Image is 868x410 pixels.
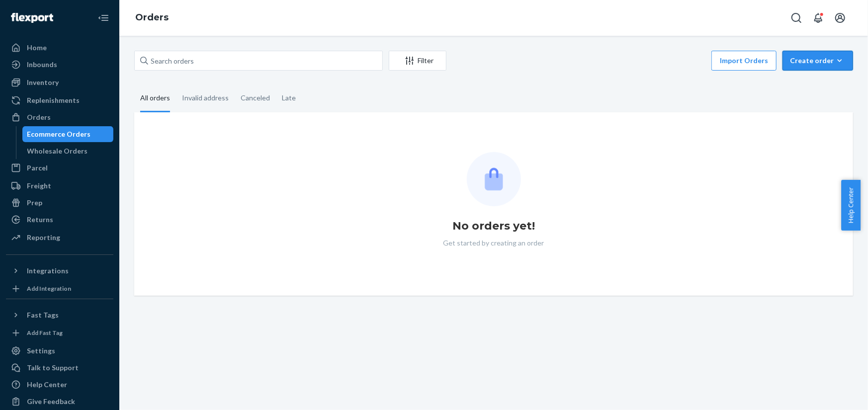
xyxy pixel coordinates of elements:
button: Close Navigation [93,8,113,28]
div: All orders [140,85,170,112]
button: Import Orders [711,51,777,71]
div: Replenishments [27,95,80,105]
a: Home [6,40,113,56]
div: Add Fast Tag [27,328,63,337]
input: Search orders [134,51,383,71]
div: Home [27,43,47,53]
a: Returns [6,212,113,228]
ol: breadcrumbs [127,3,176,32]
div: Inventory [27,78,59,87]
button: Create order [782,51,853,71]
p: Get started by creating an order [443,238,544,248]
a: Inventory [6,75,113,90]
div: Talk to Support [27,363,79,373]
div: Fast Tags [27,310,59,320]
div: Settings [27,346,55,356]
div: Ecommerce Orders [27,129,91,139]
a: Replenishments [6,92,113,108]
img: Flexport logo [11,13,53,23]
button: Fast Tags [6,307,113,323]
a: Parcel [6,160,113,176]
button: Give Feedback [6,394,113,410]
a: Ecommerce Orders [22,126,114,142]
div: Prep [27,198,42,208]
a: Wholesale Orders [22,143,114,159]
div: Returns [27,215,53,225]
a: Orders [135,12,169,23]
div: Parcel [27,163,48,173]
div: Filter [389,56,446,66]
a: Reporting [6,230,113,246]
button: Filter [389,51,446,71]
a: Inbounds [6,57,113,73]
a: Add Integration [6,283,113,295]
button: Open account menu [830,8,850,28]
button: Help Center [841,180,861,231]
img: Empty list [467,152,521,206]
div: Add Integration [27,284,71,293]
div: Canceled [241,85,270,111]
a: Freight [6,178,113,194]
a: Add Fast Tag [6,327,113,339]
a: Help Center [6,377,113,393]
h1: No orders yet! [452,218,535,234]
div: Invalid address [182,85,229,111]
span: Support [20,7,56,16]
div: Reporting [27,233,60,243]
div: Create order [790,56,846,66]
div: Help Center [27,380,67,390]
a: Settings [6,343,113,359]
div: Wholesale Orders [27,146,88,156]
button: Integrations [6,263,113,279]
div: Inbounds [27,60,57,70]
button: Talk to Support [6,360,113,376]
a: Prep [6,195,113,211]
div: Freight [27,181,51,191]
div: Late [282,85,296,111]
a: Orders [6,109,113,125]
div: Give Feedback [27,397,75,407]
button: Open Search Box [786,8,806,28]
div: Integrations [27,266,69,276]
div: Orders [27,112,51,122]
button: Open notifications [808,8,828,28]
